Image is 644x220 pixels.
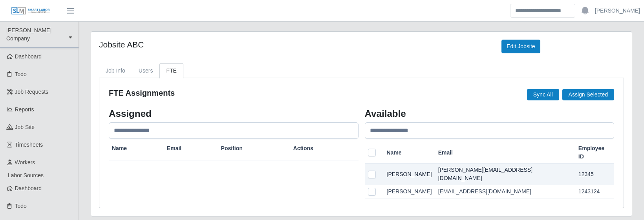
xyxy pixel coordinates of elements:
a: Users [132,63,160,78]
td: [PERSON_NAME] [384,185,435,198]
button: Assign Selected [562,89,614,100]
a: Edit Jobsite [501,40,540,53]
h2: FTE Assignments [109,87,175,98]
span: Job Requests [15,89,49,95]
a: FTE [159,63,183,78]
span: Dashboard [15,53,42,60]
td: [EMAIL_ADDRESS][DOMAIN_NAME] [435,185,575,198]
a: [PERSON_NAME] [595,7,640,15]
h3: Available [365,108,615,119]
span: Employee ID [578,144,611,161]
td: [PERSON_NAME][EMAIL_ADDRESS][DOMAIN_NAME] [435,164,575,185]
input: Search [510,4,575,18]
span: Name [387,149,402,157]
span: Position [221,144,243,153]
span: Workers [15,159,35,165]
span: Actions [293,144,313,153]
td: 12345 [575,164,614,185]
img: SLM Logo [11,7,50,15]
span: job site [15,124,35,130]
span: Dashboard [15,185,42,191]
button: Sync All [527,89,559,100]
td: [PERSON_NAME] [384,164,435,185]
span: Labor Sources [8,172,44,178]
h4: Jobsite ABC [99,40,490,49]
span: Todo [15,71,27,77]
a: Job Info [99,63,132,78]
td: 1243124 [575,185,614,198]
span: Todo [15,203,27,209]
span: Reports [15,106,34,113]
span: Email [167,144,181,153]
h3: Assigned [109,108,359,119]
span: Name [112,144,127,153]
span: Email [438,149,453,157]
span: Timesheets [15,142,43,148]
